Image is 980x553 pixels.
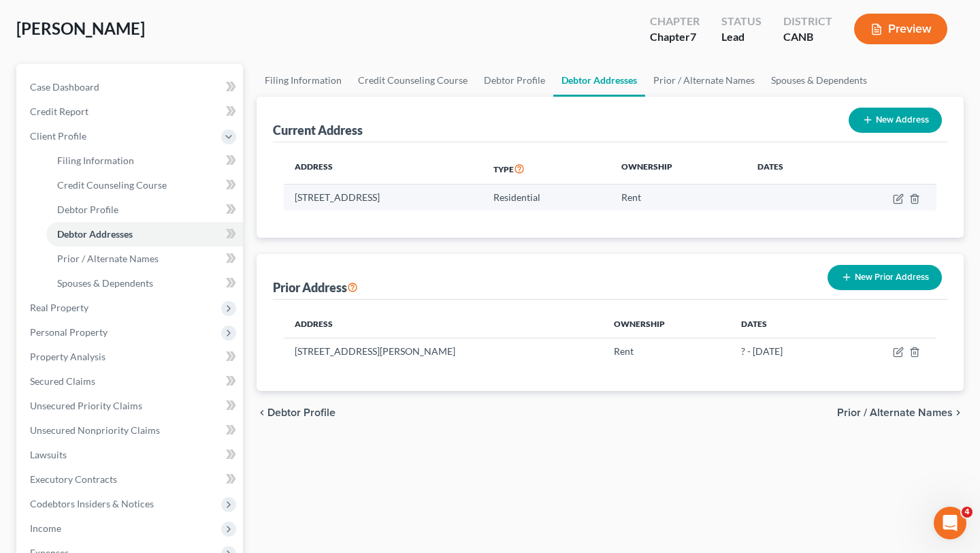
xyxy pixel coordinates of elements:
th: Address [284,311,603,338]
span: Codebtors Insiders & Notices [30,498,154,509]
th: Dates [747,153,835,185]
span: Real Property [30,302,88,313]
th: Ownership [610,153,746,185]
div: District [783,14,832,29]
a: Unsecured Priority Claims [19,394,243,418]
a: Credit Report [19,99,243,124]
span: Debtor Addresses [57,228,133,240]
span: Personal Property [30,326,108,338]
a: Unsecured Nonpriority Claims [19,418,243,443]
th: Address [284,153,483,185]
td: Residential [483,185,610,210]
i: chevron_right [953,407,964,418]
a: Prior / Alternate Names [645,64,763,97]
span: Executory Contracts [30,473,117,485]
div: Chapter [650,29,700,45]
span: Filing Information [57,155,134,166]
span: Income [30,522,61,534]
a: Executory Contracts [19,467,243,492]
a: Secured Claims [19,369,243,394]
button: New Prior Address [828,265,942,290]
button: chevron_left Debtor Profile [257,407,336,418]
span: Debtor Profile [267,407,336,418]
span: Credit Report [30,106,88,117]
span: Unsecured Nonpriority Claims [30,424,160,436]
span: Lawsuits [30,449,67,460]
a: Filing Information [257,64,350,97]
span: Debtor Profile [57,204,118,215]
td: [STREET_ADDRESS][PERSON_NAME] [284,338,603,364]
div: Prior Address [273,279,358,296]
th: Dates [730,311,841,338]
span: Credit Counseling Course [57,179,167,191]
a: Filing Information [46,148,243,173]
th: Type [483,153,610,185]
span: Prior / Alternate Names [57,253,159,264]
iframe: Intercom live chat [934,507,966,539]
td: Rent [603,338,730,364]
a: Prior / Alternate Names [46,247,243,271]
span: Property Analysis [30,351,105,362]
span: Secured Claims [30,375,95,387]
span: 7 [690,30,696,43]
span: Prior / Alternate Names [837,407,953,418]
a: Property Analysis [19,345,243,369]
span: Spouses & Dependents [57,277,153,289]
div: CANB [783,29,832,45]
a: Debtor Profile [46,197,243,222]
th: Ownership [603,311,730,338]
a: Credit Counseling Course [350,64,476,97]
td: Rent [610,185,746,210]
button: Prior / Alternate Names chevron_right [837,407,964,418]
a: Credit Counseling Course [46,173,243,197]
a: Spouses & Dependents [46,271,243,296]
span: [PERSON_NAME] [16,18,145,38]
div: Current Address [273,122,363,138]
td: ? - [DATE] [730,338,841,364]
i: chevron_left [257,407,267,418]
button: Preview [854,14,947,44]
a: Case Dashboard [19,75,243,99]
div: Lead [721,29,762,45]
span: Client Profile [30,130,86,142]
button: New Address [849,108,942,133]
span: 4 [962,507,973,518]
a: Debtor Addresses [46,222,243,247]
div: Status [721,14,762,29]
td: [STREET_ADDRESS] [284,185,483,210]
a: Spouses & Dependents [763,64,875,97]
span: Case Dashboard [30,81,99,93]
a: Lawsuits [19,443,243,467]
a: Debtor Profile [476,64,553,97]
span: Unsecured Priority Claims [30,400,142,411]
a: Debtor Addresses [553,64,645,97]
div: Chapter [650,14,700,29]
